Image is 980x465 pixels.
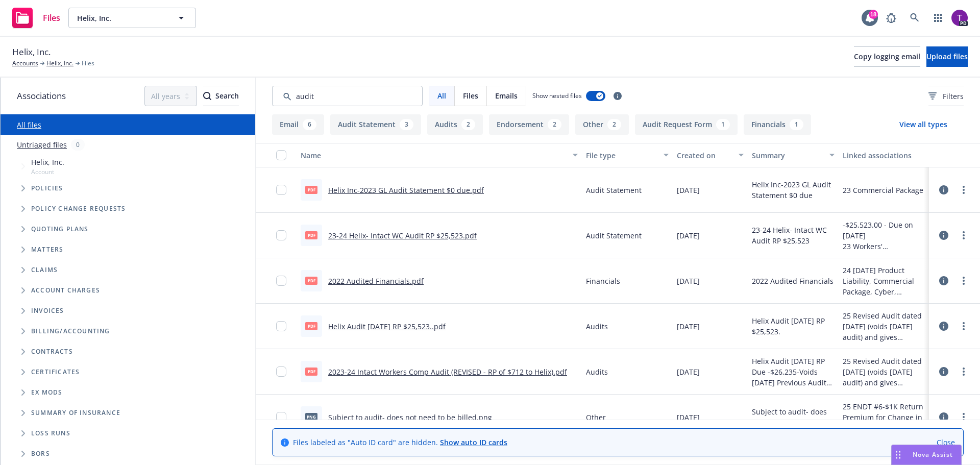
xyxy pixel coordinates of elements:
[303,119,316,130] div: 6
[305,413,317,421] span: png
[913,450,953,459] span: Nova Assist
[843,401,925,433] div: 25 ENDT #6-$1K Return Premium for Change in [GEOGRAPHIC_DATA] Experience Mod 406-04-88-89-0001
[305,231,317,239] span: pdf
[843,265,925,297] div: 24 [DATE] Product Liability, Commercial Package, Cyber, Workers' Compensation, Professional Liabi...
[12,45,51,59] span: Helix, Inc.
[928,91,964,102] span: Filters
[437,90,446,101] span: All
[427,114,483,135] button: Audits
[843,241,925,252] div: 23 Workers' Compensation
[926,52,968,61] span: Upload files
[958,275,970,287] a: more
[276,412,286,422] input: Toggle Row Selected
[748,143,838,167] button: Summary
[276,276,286,286] input: Toggle Row Selected
[276,185,286,195] input: Toggle Row Selected
[586,366,608,377] span: Audits
[12,59,38,68] a: Accounts
[677,321,700,332] span: [DATE]
[586,150,657,161] div: File type
[582,143,672,167] button: File type
[461,119,475,130] div: 2
[272,86,423,106] input: Search by keyword...
[328,276,424,286] a: 2022 Audited Financials.pdf
[883,114,964,135] button: View all types
[31,369,80,375] span: Certificates
[752,150,823,161] div: Summary
[677,230,700,241] span: [DATE]
[31,167,64,176] span: Account
[673,143,748,167] button: Created on
[575,114,629,135] button: Other
[586,185,642,195] span: Audit Statement
[752,179,834,201] span: Helix Inc-2023 GL Audit Statement $0 due
[1,321,255,464] div: Folder Tree Example
[752,356,834,388] span: Helix Audit [DATE] RP Due -$26,235-Voids [DATE] Previous Audit (-$712 additional due to Helix)
[958,320,970,332] a: more
[928,8,948,28] a: Switch app
[677,185,700,195] span: [DATE]
[904,8,925,28] a: Search
[305,322,317,330] span: pdf
[31,389,62,396] span: Ex Mods
[328,322,446,331] a: Helix Audit [DATE] RP $25,523..pdf
[752,276,834,286] span: 2022 Audited Financials
[958,229,970,241] a: more
[68,8,196,28] button: Helix, Inc.
[46,59,73,68] a: Helix, Inc.
[31,287,100,293] span: Account charges
[31,430,70,436] span: Loss Runs
[31,185,63,191] span: Policies
[839,143,929,167] button: Linked associations
[677,150,733,161] div: Created on
[305,186,317,193] span: pdf
[843,356,925,388] div: 25 Revised Audit dated [DATE] (voids [DATE] audit) and gives additional refund of -$712
[203,86,239,106] button: SearchSearch
[635,114,738,135] button: Audit Request Form
[926,46,968,67] button: Upload files
[43,14,60,22] span: Files
[586,412,606,423] span: Other
[891,445,962,465] button: Nova Assist
[17,120,41,130] a: All files
[586,276,620,286] span: Financials
[928,86,964,106] button: Filters
[328,231,477,240] a: 23-24 Helix- Intact WC Audit RP $25,523.pdf
[752,225,834,246] span: 23-24 Helix- Intact WC Audit RP $25,523
[276,150,286,160] input: Select all
[440,437,507,447] a: Show auto ID cards
[31,349,73,355] span: Contracts
[586,230,642,241] span: Audit Statement
[716,119,730,130] div: 1
[1,155,255,321] div: Tree Example
[869,10,878,19] div: 18
[293,437,507,448] span: Files labeled as "Auto ID card" are hidden.
[677,366,700,377] span: [DATE]
[203,92,211,100] svg: Search
[752,406,834,428] span: Subject to audit- does not need to be billed
[31,410,120,416] span: Summary of insurance
[8,4,64,32] a: Files
[548,119,561,130] div: 2
[330,114,421,135] button: Audit Statement
[463,90,478,101] span: Files
[328,367,567,377] a: 2023-24 Intact Workers Comp Audit (REVISED - RP of $712 to Helix).pdf
[958,411,970,423] a: more
[790,119,803,130] div: 1
[31,328,110,334] span: Billing/Accounting
[203,86,239,106] div: Search
[843,219,925,241] div: -$25,523.00 - Due on [DATE]
[276,230,286,240] input: Toggle Row Selected
[276,366,286,377] input: Toggle Row Selected
[892,445,904,464] div: Drag to move
[843,150,925,161] div: Linked associations
[31,247,63,253] span: Matters
[744,114,811,135] button: Financials
[607,119,621,130] div: 2
[305,277,317,284] span: pdf
[943,91,964,102] span: Filters
[77,13,165,23] span: Helix, Inc.
[305,368,317,375] span: pdf
[31,206,126,212] span: Policy change requests
[677,412,700,423] span: [DATE]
